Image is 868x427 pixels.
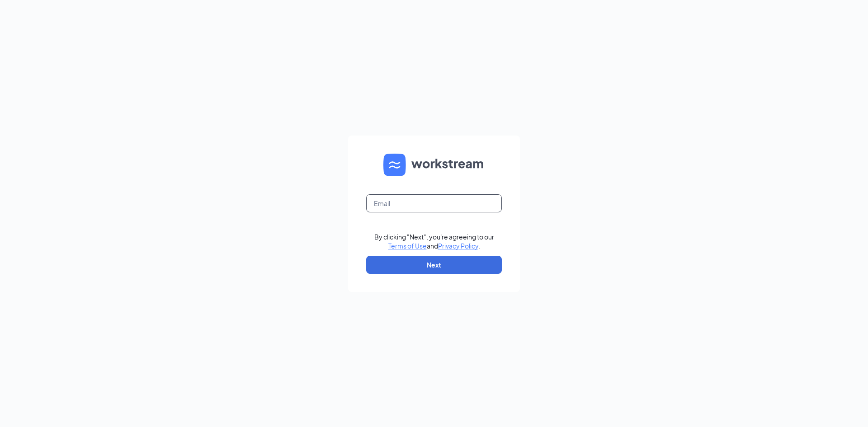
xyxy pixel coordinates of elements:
[366,256,502,274] button: Next
[383,154,485,176] img: WS logo and Workstream text
[366,194,502,212] input: Email
[438,242,478,250] a: Privacy Policy
[374,232,494,250] div: By clicking "Next", you're agreeing to our and .
[388,242,427,250] a: Terms of Use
